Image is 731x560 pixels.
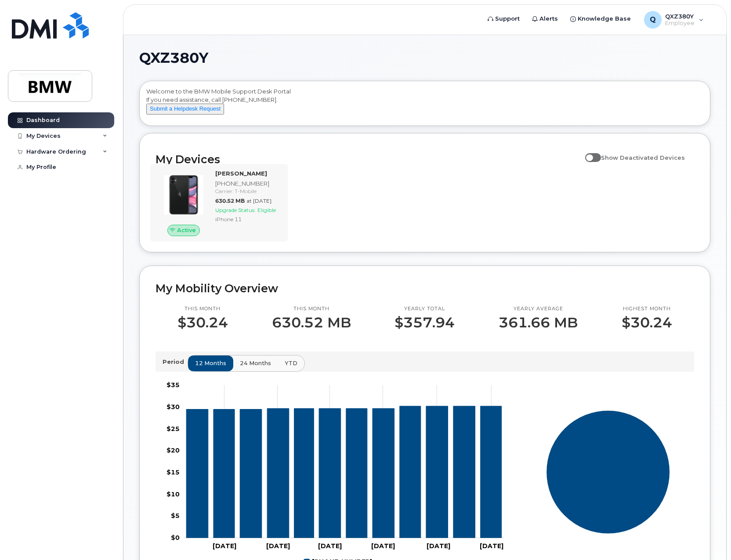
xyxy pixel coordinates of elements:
[166,490,180,498] tspan: $10
[394,305,455,312] p: Yearly total
[177,226,196,234] span: Active
[166,468,180,476] tspan: $15
[166,381,180,389] tspan: $35
[163,174,205,216] img: iPhone_11.jpg
[499,315,578,330] p: 361.66 MB
[146,87,703,122] div: Welcome to the BMW Mobile Support Desk Portal If you need assistance, call [PHONE_NUMBER].
[171,512,180,520] tspan: $5
[139,51,208,65] span: QXZ380Y
[394,315,455,330] p: $357.94
[427,542,451,550] tspan: [DATE]
[318,542,342,550] tspan: [DATE]
[266,542,290,550] tspan: [DATE]
[215,197,245,204] span: 630.52 MB
[546,410,670,534] g: Series
[146,105,224,112] a: Submit a Helpdesk Request
[246,197,271,204] span: at [DATE]
[166,425,180,433] tspan: $25
[480,542,504,550] tspan: [DATE]
[371,542,395,550] tspan: [DATE]
[156,169,282,236] a: Active[PERSON_NAME][PHONE_NUMBER]Carrier: T-Mobile630.52 MBat [DATE]Upgrade Status:EligibleiPhone 11
[215,207,256,213] span: Upgrade Status:
[215,187,279,195] div: Carrier: T-Mobile
[257,207,276,213] span: Eligible
[693,522,724,553] iframe: Messenger Launcher
[622,305,672,312] p: Highest month
[186,406,502,538] g: 864-748-7485
[215,170,267,177] strong: [PERSON_NAME]
[163,358,188,366] p: Period
[166,446,180,454] tspan: $20
[622,315,672,330] p: $30.24
[156,282,694,295] h2: My Mobility Overview
[166,403,180,411] tspan: $30
[213,542,236,550] tspan: [DATE]
[215,179,279,188] div: [PHONE_NUMBER]
[272,315,351,330] p: 630.52 MB
[240,359,271,367] span: 24 months
[156,153,581,166] h2: My Devices
[499,305,578,312] p: Yearly average
[146,104,224,115] button: Submit a Helpdesk Request
[585,149,592,156] input: Show Deactivated Devices
[285,359,297,367] span: YTD
[177,315,228,330] p: $30.24
[177,305,228,312] p: This month
[171,534,180,542] tspan: $0
[601,154,685,161] span: Show Deactivated Devices
[215,215,279,223] div: iPhone 11
[272,305,351,312] p: This month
